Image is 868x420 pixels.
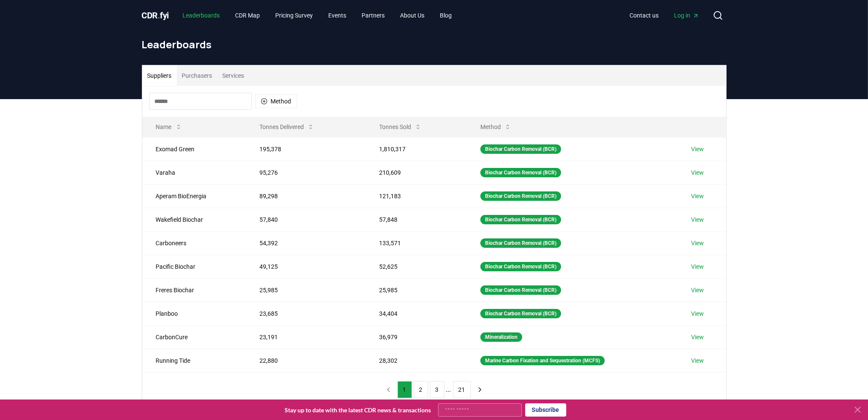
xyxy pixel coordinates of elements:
[668,8,706,23] a: Log in
[142,38,727,51] h1: Leaderboards
[691,309,704,318] a: View
[246,137,365,161] td: 195,378
[397,381,412,398] button: 1
[674,11,699,20] span: Log in
[691,262,704,271] a: View
[142,9,169,21] a: CDR.fyi
[480,262,561,271] div: Biochar Carbon Removal (BCR)
[480,144,561,154] div: Biochar Carbon Removal (BCR)
[321,8,353,23] a: Events
[691,286,704,294] a: View
[142,65,177,86] button: Suppliers
[480,168,561,177] div: Biochar Carbon Removal (BCR)
[474,118,518,135] button: Method
[142,161,246,184] td: Varaha
[142,255,246,278] td: Pacific Biochar
[365,161,467,184] td: 210,609
[142,137,246,161] td: Exomad Green
[246,184,365,208] td: 89,298
[480,238,561,248] div: Biochar Carbon Removal (BCR)
[480,191,561,201] div: Biochar Carbon Removal (BCR)
[246,302,365,325] td: 23,685
[142,349,246,372] td: Running Tide
[480,215,561,224] div: Biochar Carbon Removal (BCR)
[365,184,467,208] td: 121,183
[142,325,246,349] td: CarbonCure
[158,10,160,21] span: .
[480,285,561,295] div: Biochar Carbon Removal (BCR)
[253,118,321,135] button: Tonnes Delivered
[218,65,250,86] button: Services
[176,8,227,23] a: Leaderboards
[142,278,246,302] td: Freres Biochar
[246,161,365,184] td: 95,276
[480,309,561,318] div: Biochar Carbon Removal (BCR)
[365,302,467,325] td: 34,404
[246,255,365,278] td: 49,125
[177,65,218,86] button: Purchasers
[473,381,487,398] button: next page
[365,208,467,231] td: 57,848
[393,8,431,23] a: About Us
[142,10,169,21] span: CDR fyi
[365,137,467,161] td: 1,810,317
[453,381,471,398] button: 21
[430,381,444,398] button: 3
[365,325,467,349] td: 36,979
[372,118,428,135] button: Tonnes Sold
[246,349,365,372] td: 22,880
[255,94,297,108] button: Method
[142,302,246,325] td: Planboo
[623,8,706,23] nav: Main
[691,192,704,200] a: View
[365,255,467,278] td: 52,625
[142,208,246,231] td: Wakefield Biochar
[246,231,365,255] td: 54,392
[246,278,365,302] td: 25,985
[365,231,467,255] td: 133,571
[414,381,428,398] button: 2
[142,184,246,208] td: Aperam BioEnergia
[149,118,189,135] button: Name
[480,332,522,342] div: Mineralization
[246,325,365,349] td: 23,191
[433,8,459,23] a: Blog
[246,208,365,231] td: 57,840
[623,8,666,23] a: Contact us
[268,8,320,23] a: Pricing Survey
[691,168,704,177] a: View
[355,8,391,23] a: Partners
[691,333,704,341] a: View
[691,215,704,224] a: View
[176,8,459,23] nav: Main
[691,356,704,365] a: View
[446,385,451,395] li: ...
[691,239,704,247] a: View
[228,8,267,23] a: CDR Map
[365,278,467,302] td: 25,985
[142,231,246,255] td: Carboneers
[365,349,467,372] td: 28,302
[691,145,704,153] a: View
[480,356,605,365] div: Marine Carbon Fixation and Sequestration (MCFS)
